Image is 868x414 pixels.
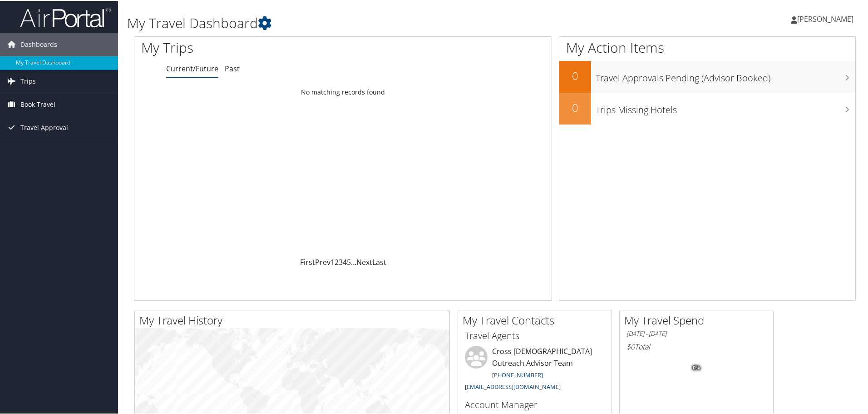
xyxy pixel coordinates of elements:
[559,92,855,124] a: 0Trips Missing Hotels
[339,256,343,266] a: 3
[626,329,766,337] h6: [DATE] - [DATE]
[624,312,773,327] h2: My Travel Spend
[463,312,612,327] h2: My Travel Contacts
[797,13,853,23] span: [PERSON_NAME]
[460,345,609,394] li: Cross [DEMOGRAPHIC_DATA] Outreach Advisor Team
[20,115,68,138] span: Travel Approval
[20,6,111,27] img: airportal-logo.png
[343,256,347,266] a: 4
[335,256,339,266] a: 2
[465,398,605,410] h3: Account Manager
[559,67,591,83] h2: 0
[492,370,543,378] a: [PHONE_NUMBER]
[330,256,335,266] a: 1
[465,329,605,341] h3: Travel Agents
[465,382,561,390] a: [EMAIL_ADDRESS][DOMAIN_NAME]
[300,256,315,266] a: First
[20,69,36,92] span: Trips
[791,5,863,32] a: [PERSON_NAME]
[626,341,766,351] h6: Total
[20,92,55,115] span: Book Travel
[356,256,372,266] a: Next
[596,66,855,84] h3: Travel Approvals Pending (Advisor Booked)
[20,32,57,55] span: Dashboards
[693,364,700,370] tspan: 0%
[351,256,356,266] span: …
[127,13,617,32] h1: My Travel Dashboard
[372,256,386,266] a: Last
[315,256,330,266] a: Prev
[559,37,855,56] h1: My Action Items
[559,60,855,92] a: 0Travel Approvals Pending (Advisor Booked)
[166,63,218,73] a: Current/Future
[225,63,240,73] a: Past
[626,341,635,351] span: $0
[134,83,552,100] td: No matching records found
[139,312,449,327] h2: My Travel History
[141,37,371,56] h1: My Trips
[347,256,351,266] a: 5
[559,99,591,115] h2: 0
[596,98,855,115] h3: Trips Missing Hotels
